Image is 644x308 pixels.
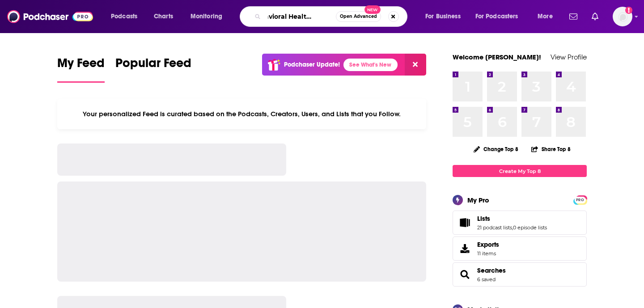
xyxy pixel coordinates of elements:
svg: Add a profile image [625,7,632,14]
input: Search podcasts, credits, & more... [264,9,336,24]
a: Popular Feed [115,55,191,83]
span: , [512,224,513,231]
span: Lists [477,215,490,223]
a: Show notifications dropdown [588,9,602,24]
span: Searches [453,262,587,287]
img: Podchaser - Follow, Share and Rate Podcasts [7,8,93,25]
button: open menu [531,9,564,24]
img: User Profile [613,7,632,26]
a: Welcome [PERSON_NAME]! [453,53,541,61]
span: PRO [575,197,585,203]
span: New [364,5,381,14]
span: 11 items [477,250,499,257]
p: Podchaser Update! [284,61,340,68]
a: Lists [477,215,547,223]
a: PRO [575,196,585,203]
a: Show notifications dropdown [566,9,581,24]
a: View Profile [551,53,587,61]
span: Exports [477,240,499,249]
a: Create My Top 8 [453,165,587,177]
button: open menu [105,9,149,24]
button: Open AdvancedNew [336,11,381,22]
span: For Business [425,10,461,23]
span: Monitoring [191,10,222,23]
span: Lists [453,211,587,235]
a: Lists [456,216,474,229]
span: Exports [456,242,474,255]
span: Logged in as megcassidy [613,7,632,26]
a: Searches [477,266,506,274]
div: Search podcasts, credits, & more... [248,6,416,27]
button: Share Top 8 [531,140,571,158]
a: My Feed [57,55,105,83]
div: My Pro [467,196,489,204]
button: Change Top 8 [468,143,524,155]
a: Charts [148,9,178,24]
a: 21 podcast lists [477,224,512,231]
button: open menu [419,9,472,24]
a: 0 episode lists [513,224,547,231]
span: Popular Feed [115,55,191,76]
a: Exports [453,236,587,261]
span: For Podcasters [475,10,518,23]
span: My Feed [57,55,105,76]
button: open menu [184,9,234,24]
div: Your personalized Feed is curated based on the Podcasts, Creators, Users, and Lists that you Follow. [57,99,426,129]
a: See What's New [343,59,398,71]
a: Searches [456,268,474,281]
button: Show profile menu [613,7,632,26]
button: open menu [470,9,531,24]
span: Charts [154,10,173,23]
a: 6 saved [477,276,496,283]
span: Podcasts [111,10,137,23]
span: Open Advanced [340,14,377,19]
span: More [538,10,553,23]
